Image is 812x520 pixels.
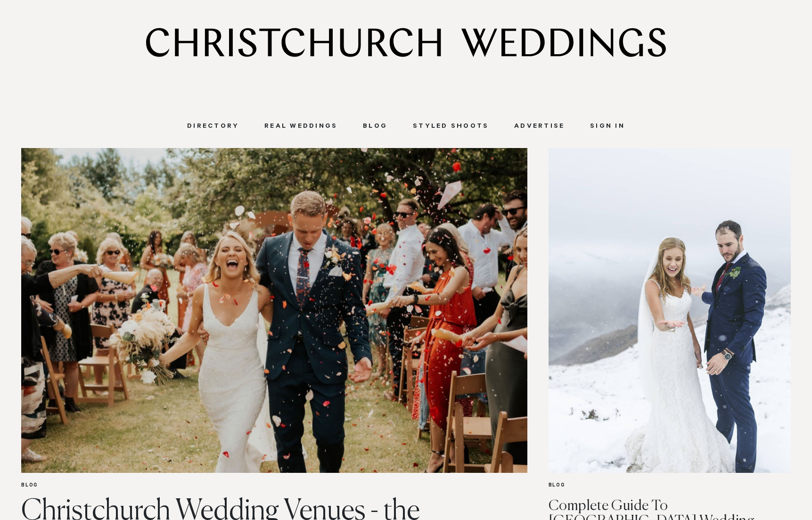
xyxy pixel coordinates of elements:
a: Advertise [501,123,577,131]
img: Christchurch Weddings Logo [146,28,666,57]
a: Directory [174,123,252,131]
a: Blog [350,123,400,131]
a: Blog [21,473,527,499]
a: Styled Shoots [400,123,501,131]
a: Sign In [577,123,638,131]
a: Blog [549,473,791,499]
a: Real Weddings [252,123,350,131]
